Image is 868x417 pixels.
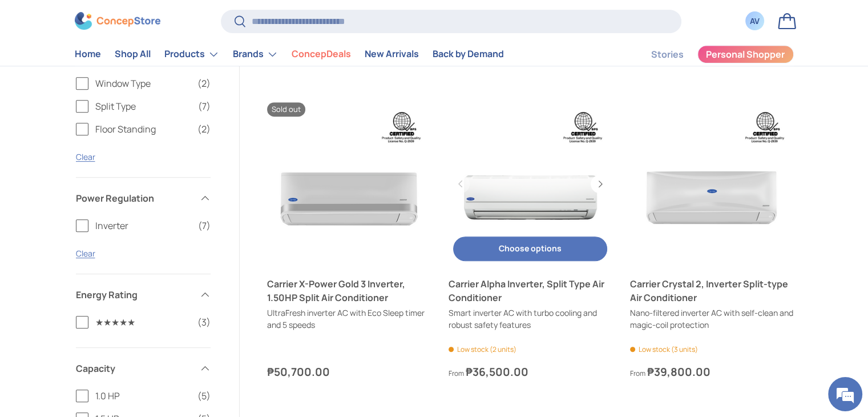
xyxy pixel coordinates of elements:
a: Carrier Crystal 2, Inverter Split-type Air Conditioner [630,277,793,304]
span: Energy Rating [76,288,192,302]
span: Window Type [95,77,191,90]
span: (7) [198,99,211,113]
a: AV [742,9,768,34]
summary: Products [158,43,226,66]
nav: Secondary [624,43,794,66]
span: (7) [198,219,211,232]
span: Floor Standing [95,122,191,136]
span: 1.0 HP [95,389,191,403]
summary: Capacity [76,348,211,389]
a: Shop All [115,43,151,66]
span: (5) [197,389,211,403]
span: Inverter [95,219,191,232]
span: Personal Shopper [706,50,785,59]
span: (2) [197,122,211,136]
span: (3) [197,315,211,329]
summary: Brands [226,43,285,66]
a: Personal Shopper [697,45,794,63]
span: ★★★★★ [95,315,191,329]
div: Minimize live chat window [187,6,215,33]
div: AV [749,15,761,27]
div: Chat with us now [59,64,192,79]
a: Carrier X-Power Gold 3 Inverter, 1.50HP Split Air Conditioner [267,277,430,304]
span: We're online! [66,132,158,247]
span: Split Type [95,99,191,113]
textarea: Type your message and hit 'Enter' [6,288,217,328]
a: ConcepDeals [292,43,351,66]
summary: Power Regulation [76,178,211,219]
a: Clear [76,248,95,259]
a: Carrier Alpha Inverter, Split Type Air Conditioner [449,102,612,266]
a: New Arrivals [365,43,419,66]
summary: Energy Rating [76,274,211,315]
nav: Primary [75,43,504,66]
a: Clear [76,151,95,162]
a: Carrier X-Power Gold 3 Inverter, 1.50HP Split Air Conditioner [267,102,430,266]
img: ConcepStore [75,13,160,30]
a: Stories [651,43,684,66]
a: Back by Demand [433,43,504,66]
button: Choose options [453,236,607,261]
span: Capacity [76,362,192,375]
a: Carrier Alpha Inverter, Split Type Air Conditioner [449,277,612,304]
a: Carrier Crystal 2, Inverter Split-type Air Conditioner [630,102,793,266]
span: (2) [197,77,211,90]
span: Power Regulation [76,191,192,205]
span: Sold out [267,102,305,117]
a: Home [75,43,101,66]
